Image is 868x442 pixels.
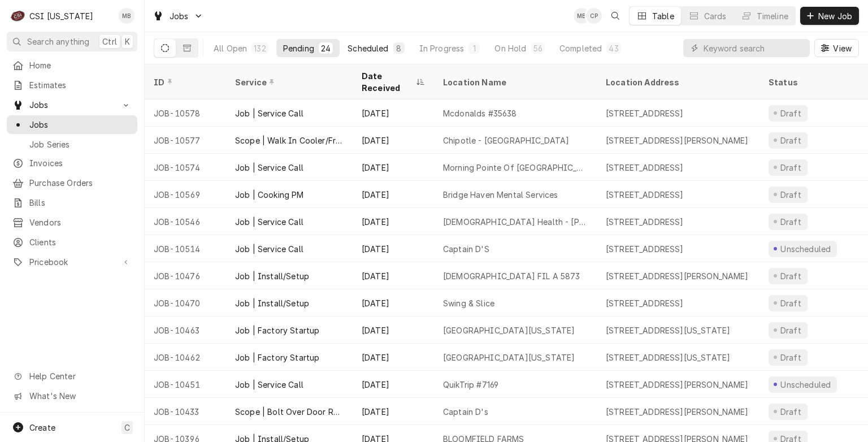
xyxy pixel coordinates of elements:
a: Go to Jobs [7,96,137,114]
div: 1 [471,42,478,54]
span: Clients [29,236,132,248]
div: Draft [779,189,803,201]
div: Job | Install/Setup [235,270,309,282]
div: Scheduled [348,42,388,54]
div: Job | Service Call [235,379,303,391]
span: K [125,36,130,47]
div: 132 [254,42,266,54]
a: Purchase Orders [7,174,137,192]
div: [DATE] [353,154,434,181]
a: Go to Pricebook [7,253,137,271]
a: Job Series [7,135,137,154]
div: Draft [779,352,803,363]
a: Go to What's New [7,387,137,405]
div: [GEOGRAPHIC_DATA][US_STATE] [443,352,575,363]
button: Open search [606,7,624,25]
div: [DATE] [353,181,434,208]
div: JOB-10433 [145,398,226,425]
div: [STREET_ADDRESS][PERSON_NAME] [606,270,749,282]
span: New Job [816,10,854,22]
span: View [831,42,854,54]
div: [STREET_ADDRESS][PERSON_NAME] [606,135,749,146]
a: Estimates [7,76,137,94]
span: Home [29,59,132,71]
div: 24 [321,42,331,54]
div: 56 [533,42,542,54]
div: Service [235,76,341,88]
div: Job | Cooking PM [235,189,304,201]
span: Help Center [29,370,131,382]
a: Go to Jobs [148,7,208,25]
div: JOB-10578 [145,99,226,127]
div: CP [586,8,602,24]
span: Job Series [29,138,132,150]
div: [STREET_ADDRESS][US_STATE] [606,324,730,336]
div: Draft [779,270,803,282]
div: [STREET_ADDRESS] [606,107,684,119]
span: C [124,422,130,434]
div: [STREET_ADDRESS] [606,243,684,255]
div: ID [154,76,215,88]
div: Job | Factory Startup [235,352,319,363]
div: [DATE] [353,317,434,344]
div: Location Name [443,76,585,88]
div: Bridge Haven Mental Services [443,189,558,201]
div: JOB-10574 [145,154,226,181]
div: MB [574,8,589,24]
div: Pending [283,42,314,54]
div: 43 [609,42,618,54]
div: Draft [779,162,803,174]
div: JOB-10470 [145,289,226,317]
a: Vendors [7,213,137,232]
a: Jobs [7,115,137,134]
input: Keyword search [704,39,804,57]
div: In Progress [419,42,465,54]
div: Job | Service Call [235,243,303,255]
div: CSI [US_STATE] [29,10,93,22]
span: Pricebook [29,256,115,268]
div: [DATE] [353,208,434,235]
div: On Hold [494,42,526,54]
a: Go to Help Center [7,367,137,385]
div: Craig Pierce's Avatar [586,8,602,24]
div: Date Received [362,70,414,94]
div: [DATE] [353,371,434,398]
div: JOB-10463 [145,317,226,344]
div: Draft [779,297,803,309]
div: [STREET_ADDRESS] [606,189,684,201]
div: Table [652,10,674,22]
div: JOB-10546 [145,208,226,235]
div: [STREET_ADDRESS][PERSON_NAME] [606,406,749,418]
div: All Open [214,42,247,54]
div: Draft [779,216,803,228]
div: [DATE] [353,235,434,262]
span: What's New [29,390,131,402]
div: Captain D's [443,406,488,418]
div: [STREET_ADDRESS] [606,162,684,174]
a: Clients [7,233,137,252]
div: JOB-10476 [145,262,226,289]
div: Draft [779,324,803,336]
div: [STREET_ADDRESS][PERSON_NAME] [606,379,749,391]
div: JOB-10577 [145,127,226,154]
div: [DATE] [353,262,434,289]
button: Search anythingCtrlK [7,32,137,51]
a: Bills [7,193,137,212]
div: Scope | Walk In Cooler/Freezer Install [235,135,344,146]
div: [STREET_ADDRESS] [606,297,684,309]
a: Home [7,56,137,75]
div: JOB-10569 [145,181,226,208]
div: Timeline [757,10,788,22]
span: Estimates [29,79,132,91]
div: Location Address [606,76,748,88]
span: Bills [29,197,132,209]
div: [DEMOGRAPHIC_DATA] FIL A 5873 [443,270,580,282]
div: [STREET_ADDRESS] [606,216,684,228]
div: Job | Install/Setup [235,297,309,309]
div: Draft [779,107,803,119]
div: [DATE] [353,344,434,371]
div: [DATE] [353,289,434,317]
div: Scope | Bolt Over Door Replacement [235,406,344,418]
span: Vendors [29,216,132,228]
div: Matt Brewington's Avatar [119,8,134,24]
